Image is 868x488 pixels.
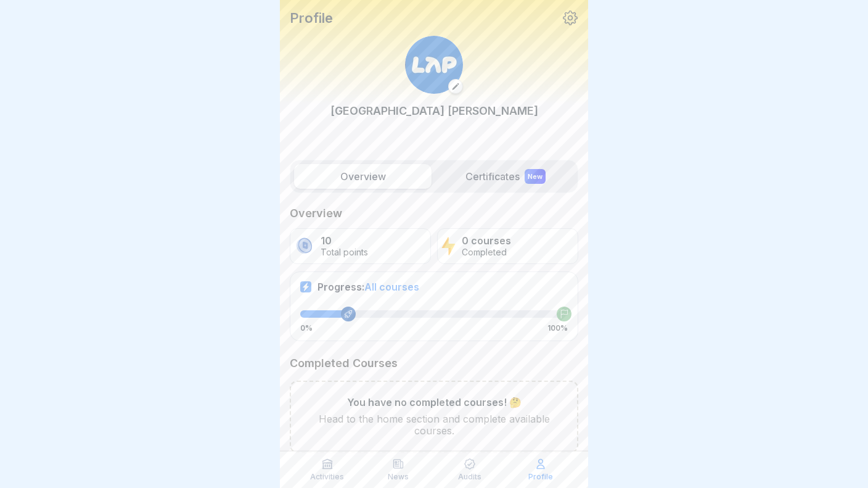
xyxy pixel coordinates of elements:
[311,413,557,437] p: Head to the home section and complete available courses.
[462,235,511,247] p: 0 courses
[388,473,409,481] p: News
[364,281,419,293] span: All courses
[290,206,578,221] p: Overview
[547,324,568,333] p: 100%
[525,169,546,184] div: New
[528,473,553,481] p: Profile
[317,281,419,293] p: Progress:
[310,473,344,481] p: Activities
[458,473,481,481] p: Audits
[441,236,456,257] img: lightning.svg
[300,324,313,333] p: 0%
[290,10,333,26] p: Profile
[290,356,578,371] p: Completed Courses
[294,236,314,257] img: coin.svg
[405,36,463,94] img: w1n62d9c1m8dr293gbm2xwec.png
[462,247,511,258] p: Completed
[347,397,522,408] p: You have no completed courses! 🤔
[436,164,574,189] label: Certificates
[321,247,368,258] p: Total points
[321,235,368,247] p: 10
[294,164,432,189] label: Overview
[330,102,538,119] p: [GEOGRAPHIC_DATA] [PERSON_NAME]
